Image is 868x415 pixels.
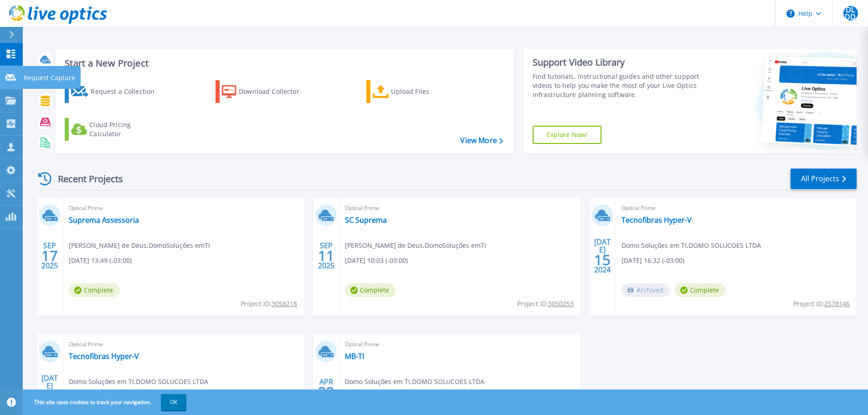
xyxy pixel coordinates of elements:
tcxspan: Call 3050253 via 3CX [548,299,574,308]
div: Recent Projects [35,168,135,190]
span: [DATE] 13:49 (-03:00) [69,256,132,266]
span: This site uses cookies to track your navigation. [25,394,186,410]
span: Domo Soluções em TI , DOMO SOLUCOES LTDA [69,377,208,387]
span: [DATE] 16:32 (-03:00) [621,256,684,266]
a: MB-TI [345,352,364,361]
a: Cloud Pricing Calculator [65,118,166,141]
p: Request Capture [24,66,75,90]
div: APR 2024 [318,375,335,409]
span: 17 [41,252,58,260]
a: Upload Files [366,80,468,103]
span: Optical Prime [69,203,298,213]
div: SEP 2025 [41,239,58,272]
span: DLDD [843,6,858,20]
a: Tecnofibras Hyper-V [621,215,692,225]
span: Complete [345,283,396,297]
a: SC Suprema [345,215,387,225]
div: Support Video Library [533,56,703,68]
div: [DATE] 2024 [594,239,611,272]
tcxspan: Call 2578146 via 3CX [824,299,850,308]
span: Optical Prime [345,339,575,349]
div: SEP 2025 [318,239,335,272]
div: [DATE] 2024 [41,375,58,409]
span: [DATE] 10:03 (-03:00) [345,256,408,266]
a: Tecnofibras Hyper-V [69,352,139,361]
a: Download Collector [216,80,317,103]
div: Download Collector [239,82,312,101]
span: 22 [318,388,334,396]
span: Optical Prime [69,339,298,349]
span: Complete [675,283,726,297]
span: Complete [69,283,120,297]
span: Optical Prime [345,203,575,213]
a: Suprema Assessoria [69,215,139,225]
span: Project ID: [793,299,850,309]
span: 15 [594,256,611,264]
span: [PERSON_NAME] de Deus , DomoSoluções emTI [69,241,210,251]
a: View More [460,136,503,145]
a: All Projects [791,169,857,189]
span: [PERSON_NAME] de Deus , DomoSoluções emTI [345,241,486,251]
button: OK [161,394,186,410]
span: Project ID: [241,299,297,309]
span: Domo Soluções em TI , DOMO SOLUCOES LTDA [345,377,484,387]
tcxspan: Call 3058218 via 3CX [272,299,297,308]
div: Request a Collection [91,82,164,101]
div: Upload Files [391,82,464,101]
span: Archived [621,283,670,297]
a: Request a Collection [65,80,166,103]
span: 11 [318,252,334,260]
span: Project ID: [517,299,574,309]
h3: Start a New Project [65,58,503,68]
div: Find tutorials, instructional guides and other support videos to help you make the most of your L... [533,72,703,99]
span: Domo Soluções em TI , DOMO SOLUCOES LTDA [621,241,761,251]
span: Optical Prime [621,203,851,213]
div: Cloud Pricing Calculator [89,120,162,138]
a: Explore Now! [533,126,602,144]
